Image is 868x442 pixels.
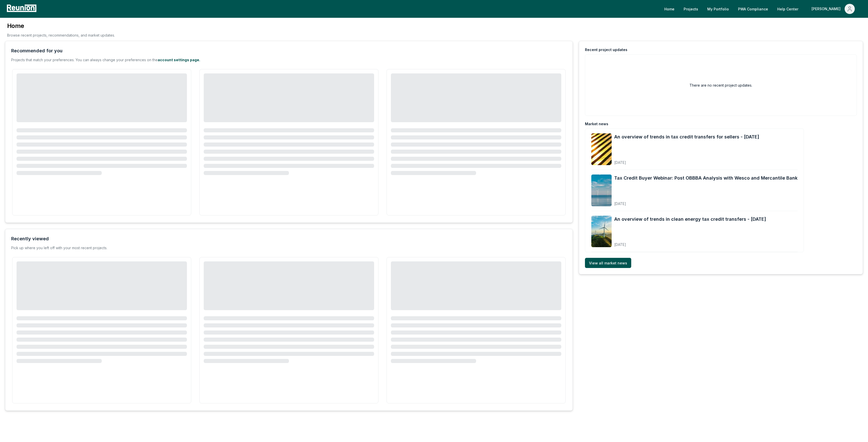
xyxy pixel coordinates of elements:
[591,133,612,165] img: An overview of trends in tax credit transfers for sellers - September 2025
[614,175,798,182] a: Tax Credit Buyer Webinar: Post OBBBA Analysis with Wesco and Mercantile Bank
[660,4,863,14] nav: Main
[11,235,49,242] div: Recently viewed
[11,58,158,62] span: Projects that match your preferences. You can always change your preferences on the
[614,216,766,223] a: An overview of trends in clean energy tax credit transfers - [DATE]
[585,121,608,127] div: Market news
[11,245,107,250] div: Pick up where you left off with your most recent projects.
[614,197,798,206] div: [DATE]
[585,258,631,268] a: View all market news
[703,4,733,14] a: My Portfolio
[812,4,843,14] div: [PERSON_NAME]
[689,83,752,88] h2: There are no recent project updates.
[807,4,859,14] button: [PERSON_NAME]
[734,4,772,14] a: PWA Compliance
[591,216,612,247] img: An overview of trends in clean energy tax credit transfers - August 2025
[660,4,679,14] a: Home
[614,156,759,165] div: [DATE]
[680,4,702,14] a: Projects
[773,4,802,14] a: Help Center
[7,22,115,30] h3: Home
[614,238,766,247] div: [DATE]
[585,47,627,52] div: Recent project updates
[158,58,200,62] a: account settings page.
[614,133,759,140] a: An overview of trends in tax credit transfers for sellers - [DATE]
[11,47,63,54] div: Recommended for you
[7,33,115,38] p: Browse recent projects, recommendations, and market updates.
[591,175,612,206] img: Tax Credit Buyer Webinar: Post OBBBA Analysis with Wesco and Mercantile Bank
